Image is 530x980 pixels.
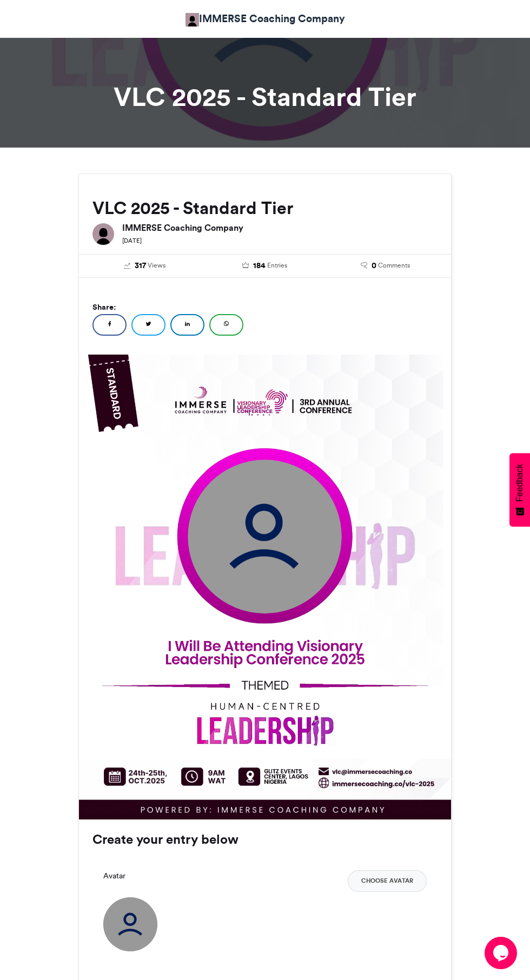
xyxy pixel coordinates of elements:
img: user_circle.png [188,459,342,614]
a: 317 Views [92,260,197,272]
a: 0 Comments [333,260,438,272]
span: Comments [378,261,410,270]
span: Feedback [515,464,525,502]
img: user_circle.png [103,897,157,951]
small: [DATE] [122,237,142,244]
img: Background [79,355,451,819]
label: Avatar [103,870,125,882]
h6: IMMERSE Coaching Company [122,223,438,232]
button: Choose Avatar [348,870,427,892]
a: IMMERSE Coaching Company [186,11,345,26]
span: 184 [253,260,266,272]
img: IMMERSE Coaching Company [92,223,114,245]
span: Views [148,261,165,270]
a: 184 Entries [213,260,317,272]
h2: VLC 2025 - Standard Tier [92,198,438,218]
span: 317 [135,260,146,272]
h1: VLC 2025 - Standard Tier [78,84,452,110]
h5: Share: [92,300,438,314]
button: Feedback - Show survey [509,453,530,526]
h3: Create your entry below [92,833,438,846]
span: Entries [267,261,287,270]
span: 0 [372,260,376,272]
img: IMMERSE Coaching Company [186,13,199,26]
iframe: chat widget [485,937,519,969]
